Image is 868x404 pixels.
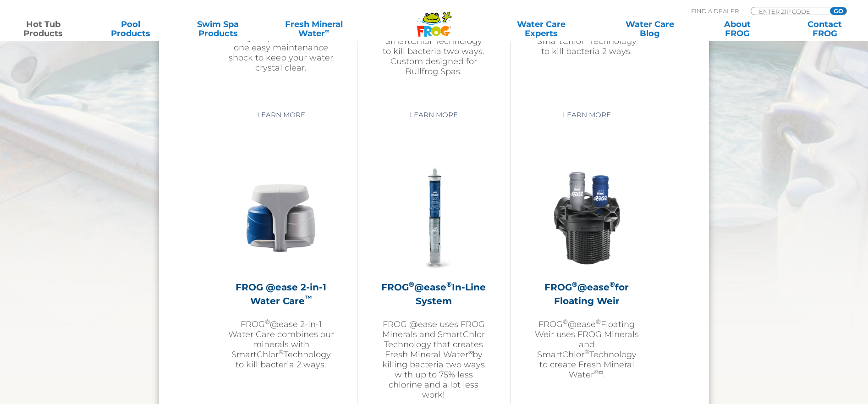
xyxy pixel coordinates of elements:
[610,280,615,289] sup: ®
[265,318,270,325] sup: ®
[380,280,487,308] h2: FROG @ease In-Line System
[325,27,330,34] sup: ∞
[184,20,252,38] a: Swim SpaProducts
[247,107,316,123] a: Learn More
[533,165,640,271] img: InLineWeir_Front_High_inserting-v2-300x300.png
[409,280,414,289] sup: ®
[271,20,356,38] a: Fresh MineralWater∞
[584,348,589,355] sup: ®
[596,318,601,325] sup: ®
[691,7,739,15] p: Find A Dealer
[599,368,604,376] sup: ∞
[830,7,846,15] input: GO
[380,16,487,76] p: FROG @ease combines our minerals with SmartChlor Technology to kill bacteria two ways. Custom des...
[533,165,640,403] a: FROG®@ease®for Floating WeirFROG®@ease®Floating Weir uses FROG Minerals and SmartChlor®Technology...
[228,165,334,403] a: FROG @ease 2-in-1 Water Care™FROG®@ease 2-in-1 Water Care combines our minerals with SmartChlor®T...
[380,319,487,400] p: FROG @ease uses FROG Minerals and SmartChlor Technology that creates Fresh Mineral Water by killi...
[446,280,452,289] sup: ®
[533,319,640,380] p: FROG @ease Floating Weir uses FROG Minerals and SmartChlor Technology to create Fresh Mineral Wat...
[791,20,859,38] a: ContactFROG
[279,348,284,355] sup: ®
[486,20,597,38] a: Water CareExperts
[594,368,599,376] sup: ®
[584,35,589,42] sup: ®
[97,20,165,38] a: PoolProducts
[572,280,577,289] sup: ®
[468,348,473,355] sup: ∞
[9,20,77,38] a: Hot TubProducts
[228,165,334,271] img: @ease-2-in-1-Holder-v2-300x300.png
[228,280,334,308] h2: FROG @ease 2-in-1 Water Care
[703,20,771,38] a: AboutFROG
[552,107,621,123] a: Learn More
[563,318,568,325] sup: ®
[305,294,312,302] sup: ™
[228,319,334,370] p: FROG @ease 2-in-1 Water Care combines our minerals with SmartChlor Technology to kill bacteria 2 ...
[533,280,640,308] h2: FROG @ease for Floating Weir
[758,7,820,15] input: Zip Code Form
[380,165,487,403] a: FROG®@ease®In-Line SystemFROG @ease uses FROG Minerals and SmartChlor Technology that creates Fre...
[399,107,468,123] a: Learn More
[380,165,487,271] img: inline-system-300x300.png
[616,20,684,38] a: Water CareBlog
